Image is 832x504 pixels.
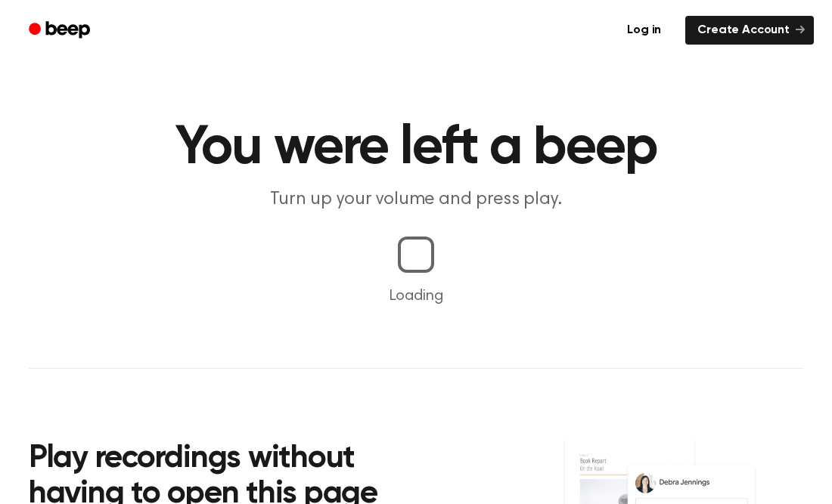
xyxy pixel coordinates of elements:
[29,121,803,175] h1: You were left a beep
[685,16,814,45] a: Create Account
[126,187,706,212] p: Turn up your volume and press play.
[18,285,814,308] p: Loading
[612,13,676,48] a: Log in
[18,16,104,45] a: Beep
